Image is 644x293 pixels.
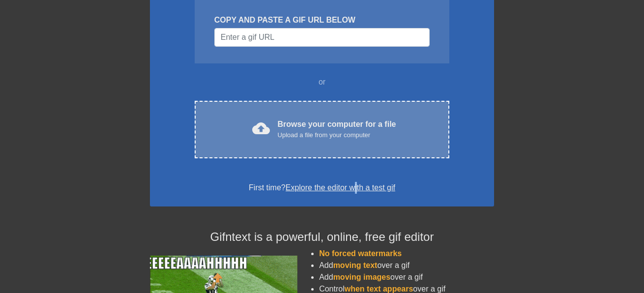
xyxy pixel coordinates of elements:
[278,130,396,140] div: Upload a file from your computer
[333,273,390,281] span: moving images
[214,28,430,47] input: Username
[319,249,402,258] span: No forced watermarks
[319,260,494,271] li: Add over a gif
[286,183,395,192] a: Explore the editor with a test gif
[333,261,378,269] span: moving text
[150,230,494,244] h4: Gifntext is a powerful, online, free gif editor
[176,76,468,88] div: or
[163,182,481,194] div: First time?
[345,285,413,293] span: when text appears
[278,118,396,140] div: Browse your computer for a file
[252,119,270,137] span: cloud_upload
[319,271,494,283] li: Add over a gif
[214,14,430,26] div: COPY AND PASTE A GIF URL BELOW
